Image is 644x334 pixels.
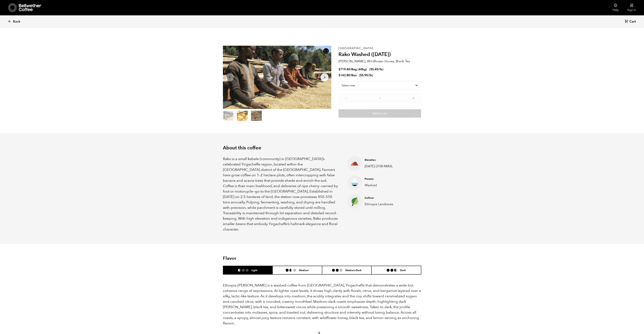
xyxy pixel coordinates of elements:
button: - [344,96,348,100]
p: [PERSON_NAME], Wildflower Honey, Black Tea [339,59,421,64]
h2: Rako Washed ([DATE]) [339,51,421,58]
button: + [411,96,416,100]
span: $ [360,73,362,77]
span: /lb [378,67,382,71]
bdi: 719.40 [339,67,350,71]
p: Washed [365,183,399,188]
h6: Medium-Dark [345,269,362,272]
h4: Elevation [365,158,399,162]
span: $ [339,73,340,77]
a: Cart [625,19,637,24]
h6: Light [251,269,257,272]
span: ( ) [359,73,373,77]
p: Rako is a small kebele (community) in [GEOGRAPHIC_DATA]’s celebrated Yirgacheffe region, located ... [223,156,339,232]
span: Box [351,73,357,77]
h4: Process [365,177,399,181]
p: Ethiopia Landraces [365,202,399,207]
span: ( ) [369,67,383,71]
span: Cart [629,20,636,24]
p: Ethiopia [PERSON_NAME] is a washed coffee from [GEOGRAPHIC_DATA], Yirgacheffe that demonstrates a... [223,283,421,326]
h4: Cultivar [365,196,399,200]
span: $ [339,67,340,71]
span: / [350,73,351,77]
p: [DATE]-2100 MASL [365,164,399,169]
span: $ [370,67,372,71]
bdi: 142.80 [339,73,350,77]
h2: About this coffee [223,145,421,151]
button: Add to cart [339,109,421,118]
span: Bag (60kg) [351,67,367,71]
h2: Flavor [223,256,289,261]
bdi: 5.95 [360,73,368,77]
span: / [350,67,351,71]
span: Back [13,20,20,24]
h6: Medium [299,269,309,272]
bdi: 5.45 [370,67,378,71]
h6: Dark [400,269,406,272]
span: /lb [368,73,372,77]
